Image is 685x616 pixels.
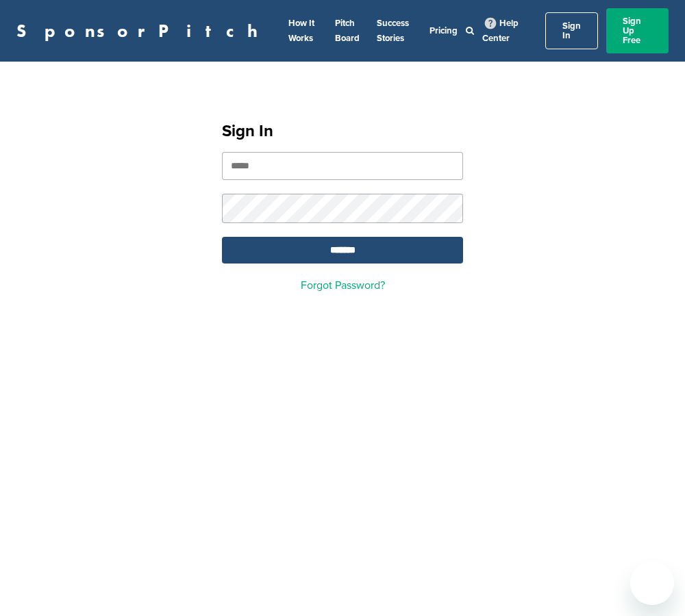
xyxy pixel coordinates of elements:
a: Pitch Board [335,18,360,44]
h1: Sign In [222,119,463,144]
a: Sign In [545,12,598,49]
a: How It Works [288,18,314,44]
a: Help Center [482,15,519,47]
a: Success Stories [377,18,409,44]
a: Forgot Password? [301,279,385,292]
a: Pricing [429,25,458,36]
a: SponsorPitch [16,22,266,40]
a: Sign Up Free [606,8,669,53]
iframe: Button to launch messaging window [630,561,674,605]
